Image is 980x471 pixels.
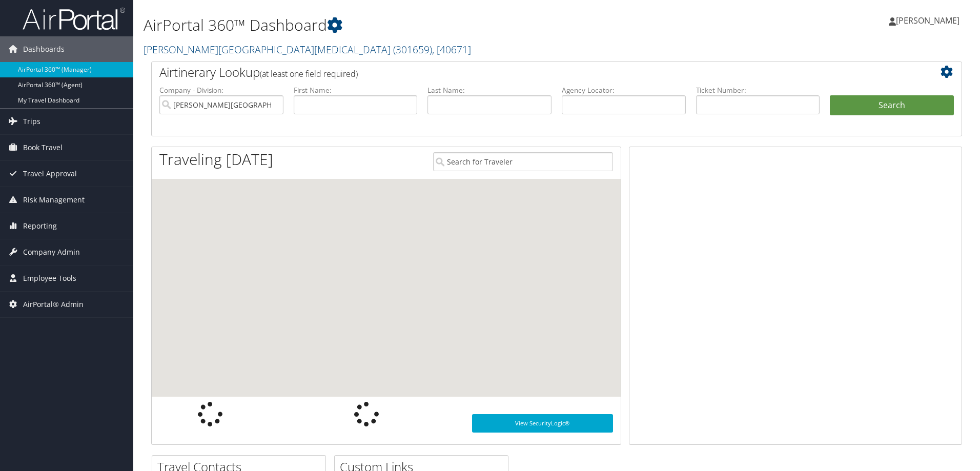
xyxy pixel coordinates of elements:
[144,43,471,56] a: [PERSON_NAME][GEOGRAPHIC_DATA][MEDICAL_DATA]
[23,292,84,317] span: AirPortal® Admin
[23,265,76,291] span: Employee Tools
[159,64,886,81] h2: Airtinerary Lookup
[260,68,358,79] span: (at least one field required)
[23,213,57,239] span: Reporting
[144,14,695,36] h1: AirPortal 360™ Dashboard
[896,15,959,26] span: [PERSON_NAME]
[23,239,80,265] span: Company Admin
[23,36,65,62] span: Dashboards
[23,7,125,31] img: airportal-logo.png
[23,161,77,187] span: Travel Approval
[433,152,613,171] input: Search for Traveler
[472,414,613,433] a: View SecurityLogic®
[696,85,820,95] label: Ticket Number:
[432,43,471,56] span: , [ 40671 ]
[427,85,552,95] label: Last Name:
[562,85,686,95] label: Agency Locator:
[294,85,418,95] label: First Name:
[393,43,432,56] span: ( 301659 )
[159,149,273,170] h1: Traveling [DATE]
[159,85,283,95] label: Company - Division:
[23,109,40,134] span: Trips
[889,5,970,36] a: [PERSON_NAME]
[23,135,63,160] span: Book Travel
[830,95,954,116] button: Search
[23,187,85,213] span: Risk Management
